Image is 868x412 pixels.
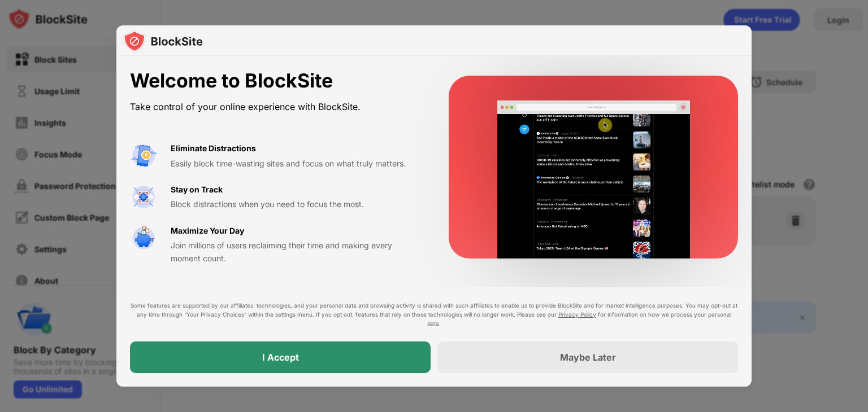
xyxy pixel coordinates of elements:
[558,311,596,318] a: Privacy Policy
[123,30,203,52] img: logo-blocksite.svg
[171,239,422,265] div: Join millions of users reclaiming their time and making every moment count.
[560,352,616,363] div: Maybe Later
[171,198,422,211] div: Block distractions when you need to focus the most.
[171,157,422,170] div: Easily block time-wasting sites and focus on what truly matters.
[130,99,422,115] div: Take control of your online experience with BlockSite.
[171,183,223,196] div: Stay on Track
[262,352,299,363] div: I Accept
[130,225,157,252] img: value-safe-time.svg
[171,225,244,237] div: Maximize Your Day
[130,142,157,169] img: value-avoid-distractions.svg
[130,301,738,328] div: Some features are supported by our affiliates’ technologies, and your personal data and browsing ...
[171,142,256,155] div: Eliminate Distractions
[130,69,422,93] div: Welcome to BlockSite
[130,183,157,211] img: value-focus.svg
